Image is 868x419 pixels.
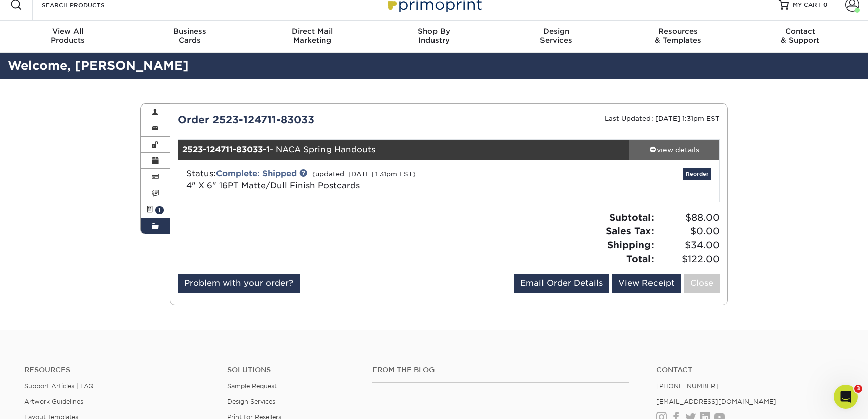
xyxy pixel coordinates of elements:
span: Design [495,27,617,36]
a: [PHONE_NUMBER] [656,382,718,390]
a: View Receipt [612,274,681,293]
h4: Solutions [227,366,357,374]
span: Contact [739,27,861,36]
span: Shop By [373,27,495,36]
span: $0.00 [657,224,720,238]
div: Services [495,27,617,45]
div: & Templates [617,27,739,45]
a: BusinessCards [129,21,251,53]
a: Problem with your order? [178,274,300,293]
h4: Resources [24,366,212,374]
div: Cards [129,27,251,45]
span: $88.00 [657,211,720,225]
a: Support Articles | FAQ [24,382,94,390]
iframe: Intercom live chat [834,385,858,409]
a: DesignServices [495,21,617,53]
span: Resources [617,27,739,36]
small: (updated: [DATE] 1:31pm EST) [312,170,416,178]
span: MY CART [793,1,821,9]
div: view details [629,145,719,155]
a: [EMAIL_ADDRESS][DOMAIN_NAME] [656,398,776,405]
div: Status: [179,168,539,192]
span: Direct Mail [251,27,373,36]
span: View All [7,27,129,36]
a: Close [684,274,720,293]
strong: Total: [626,253,654,264]
div: Marketing [251,27,373,45]
div: Products [7,27,129,45]
a: Contact [656,366,844,374]
a: Shop ByIndustry [373,21,495,53]
a: Resources& Templates [617,21,739,53]
span: Business [129,27,251,36]
span: $122.00 [657,252,720,266]
a: Contact& Support [739,21,861,53]
strong: Sales Tax: [606,225,654,236]
a: Sample Request [227,382,277,390]
strong: Shipping: [607,239,654,250]
div: & Support [739,27,861,45]
div: - NACA Spring Handouts [178,140,629,160]
a: Design Services [227,398,275,405]
span: 0 [823,1,828,8]
div: Order 2523-124711-83033 [170,112,449,127]
div: Industry [373,27,495,45]
span: $34.00 [657,238,720,252]
strong: Subtotal: [609,212,654,223]
h4: From the Blog [372,366,629,374]
a: View AllProducts [7,21,129,53]
span: 1 [155,206,164,214]
a: Email Order Details [514,274,609,293]
strong: 2523-124711-83033-1 [182,145,270,154]
a: 4" X 6" 16PT Matte/Dull Finish Postcards [186,181,360,190]
small: Last Updated: [DATE] 1:31pm EST [605,115,720,122]
span: 3 [854,385,862,393]
a: Complete: Shipped [216,169,297,178]
a: 1 [141,201,170,218]
a: Direct MailMarketing [251,21,373,53]
a: Artwork Guidelines [24,398,83,405]
a: view details [629,140,719,160]
a: Reorder [683,168,711,180]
